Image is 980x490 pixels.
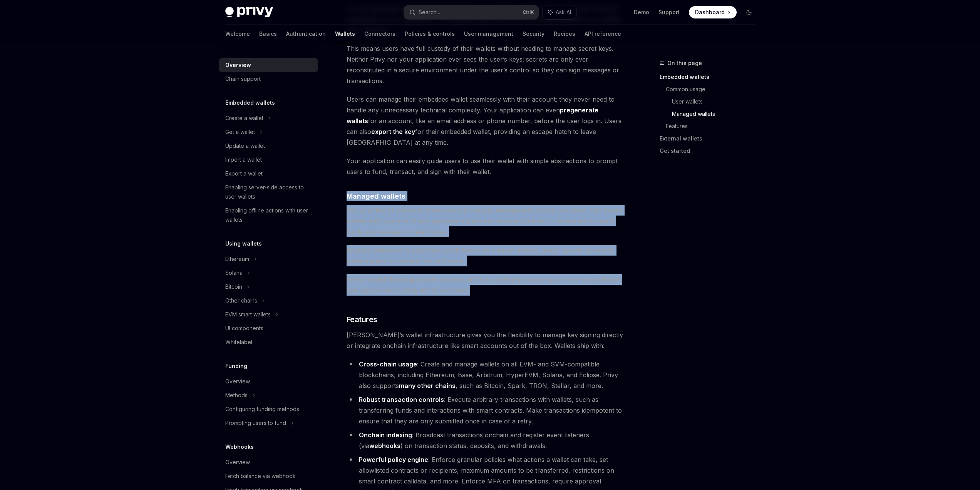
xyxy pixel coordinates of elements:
div: UI components [225,324,263,333]
a: UI components [219,321,318,335]
div: Other chains [225,296,257,305]
a: Chain support [219,72,318,86]
strong: Powerful policy engine [359,456,428,463]
span: Server wallets leverage secure enclaves and key splitting to ensure secure key reconstitution and... [347,274,624,296]
span: Register webhooks to automate events based on onchain actions, assign specific policies to wallet... [347,245,624,266]
li: : Broadcast transactions onchain and register event listeners (via ) on transaction status, depos... [347,430,624,451]
span: Ctrl K [523,9,534,15]
strong: Robust transaction controls [359,396,444,403]
div: Create a wallet [225,114,263,123]
a: Demo [634,8,649,16]
span: [PERSON_NAME]’s wallet infrastructure gives you the flexibility to manage key signing directly or... [347,329,624,351]
div: Update a wallet [225,141,265,151]
div: Overview [225,60,251,70]
a: Recipes [554,25,575,43]
a: Embedded wallets [660,71,761,83]
a: Overview [219,455,318,469]
div: Get a wallet [225,127,255,137]
h5: Using wallets [225,239,262,248]
a: Security [523,25,544,43]
a: Common usage [666,83,761,95]
a: webhooks [369,442,400,450]
a: External wallets [660,132,761,145]
div: Whitelabel [225,338,252,347]
a: Overview [219,58,318,72]
div: Overview [225,458,250,467]
div: Methods [225,391,248,400]
div: Fetch balance via webhook [225,472,296,481]
img: dark logo [225,7,273,18]
span: Users can manage their embedded wallet seamlessly with their account; they never need to handle a... [347,94,624,148]
h5: Webhooks [225,442,254,452]
span: Ask AI [556,8,571,16]
li: : Execute arbitrary transactions with wallets, such as transferring funds and interactions with s... [347,394,624,426]
div: EVM smart wallets [225,310,271,319]
a: Wallets [335,25,355,43]
a: Overview [219,375,318,388]
div: Configuring funding methods [225,405,299,414]
a: API reference [585,25,621,43]
a: Connectors [364,25,395,43]
div: Search... [419,8,440,17]
div: Overview [225,377,250,386]
span: This means users have full custody of their wallets without needing to manage secret keys. Neithe... [347,43,624,86]
div: Enabling server-side access to user wallets [225,183,313,201]
a: Basics [259,25,277,43]
span: Managed wallets [347,191,405,201]
span: Your application can easily guide users to use their wallet with simple abstractions to prompt us... [347,156,624,177]
h5: Embedded wallets [225,98,275,107]
a: User wallets [672,95,761,108]
button: Toggle dark mode [743,6,755,18]
a: Update a wallet [219,139,318,153]
a: Enabling server-side access to user wallets [219,181,318,204]
a: Fetch balance via webhook [219,469,318,483]
span: Set up a fleet of wallets to enable secure treasury management across use cases. This means walle... [347,205,624,237]
a: Dashboard [689,6,737,18]
div: Ethereum [225,254,249,264]
span: On this page [667,59,702,68]
button: Ask AI [543,5,576,19]
a: Configuring funding methods [219,402,318,416]
a: Authentication [286,25,326,43]
span: Dashboard [695,8,725,16]
a: Managed wallets [672,108,761,120]
a: Policies & controls [405,25,455,43]
div: Export a wallet [225,169,263,178]
a: Import a wallet [219,153,318,167]
a: Get started [660,145,761,157]
strong: Onchain indexing [359,431,412,439]
div: Solana [225,268,243,278]
a: Features [666,120,761,132]
a: Support [658,8,680,16]
a: Export a wallet [219,167,318,181]
a: Whitelabel [219,335,318,349]
button: Search...CtrlK [404,5,539,19]
div: Import a wallet [225,155,262,164]
a: Welcome [225,25,250,43]
a: export the key [371,128,415,136]
h5: Funding [225,361,247,371]
div: Enabling offline actions with user wallets [225,206,313,224]
strong: Cross-chain usage [359,360,417,368]
div: Prompting users to fund [225,418,286,428]
span: Features [347,314,377,325]
a: many other chains [399,382,456,390]
div: Chain support [225,74,261,84]
a: Enabling offline actions with user wallets [219,204,318,227]
a: User management [464,25,513,43]
div: Bitcoin [225,282,242,291]
li: : Create and manage wallets on all EVM- and SVM-compatible blockchains, including Ethereum, Base,... [347,359,624,391]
